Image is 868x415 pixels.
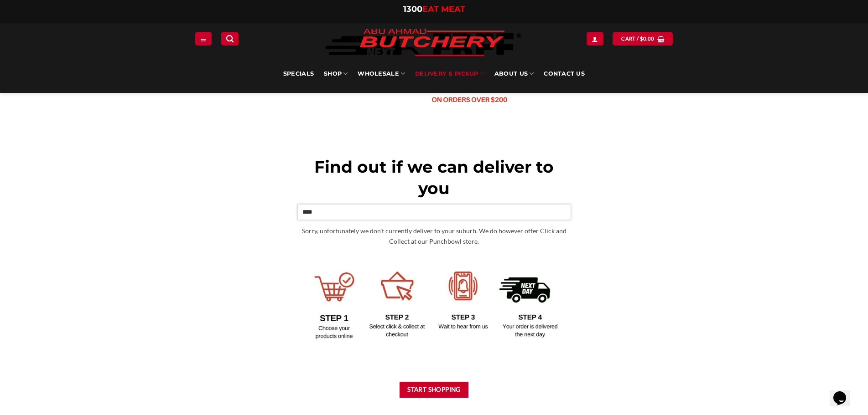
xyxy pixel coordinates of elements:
a: About Us [494,55,534,93]
a: Login [587,32,603,45]
a: View cart [613,32,673,45]
a: Contact Us [544,55,585,93]
span: Find out if we can deliver to you [314,157,554,198]
bdi: 0.00 [640,36,655,41]
img: Delivery Options [297,261,571,344]
iframe: chat widget [830,379,859,406]
button: Start Shopping [400,382,469,398]
a: 1300EAT MEAT [403,4,465,14]
a: Specials [283,55,314,93]
span: 1300 [403,4,422,14]
span: Cart / [621,35,654,43]
a: Wholesale [358,55,405,93]
span: EAT MEAT [422,4,465,14]
a: Menu [195,32,212,45]
img: Abu Ahmad Butchery [352,23,512,55]
a: SHOP [324,55,348,93]
span: $ [640,35,643,43]
a: Delivery & Pickup [415,55,484,93]
span: Sorry, unfortunately we don’t currently deliver to your suburb. We do however offer Click and Col... [302,227,567,245]
a: Search [221,32,239,45]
